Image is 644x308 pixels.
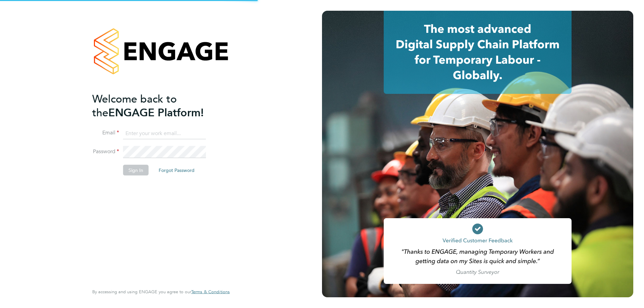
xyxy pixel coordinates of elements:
h2: ENGAGE Platform! [92,92,223,119]
input: Enter your work email... [123,127,206,139]
label: Password [92,148,119,155]
a: Terms & Conditions [191,289,230,295]
span: Welcome back to the [92,92,177,119]
label: Email [92,129,119,136]
button: Forgot Password [153,165,200,176]
span: By accessing and using ENGAGE you agree to our [92,289,230,295]
button: Sign In [123,165,149,176]
span: Terms & Conditions [191,289,230,295]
